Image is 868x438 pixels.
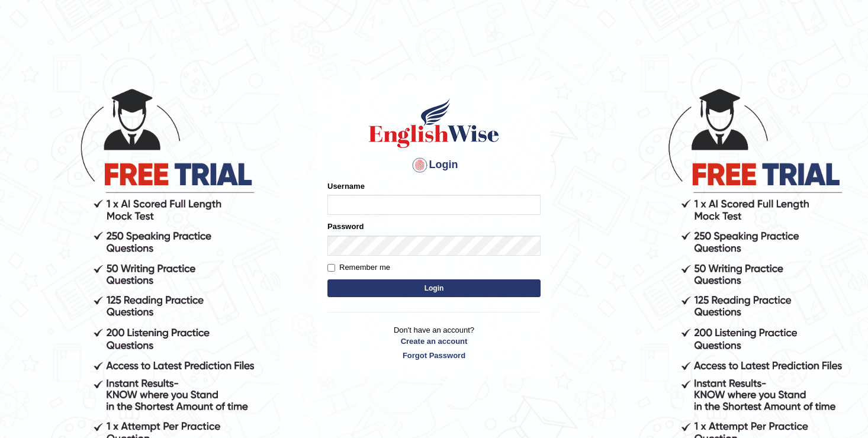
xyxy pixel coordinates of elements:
a: Create an account [327,336,541,347]
label: Username [327,181,365,192]
h4: Login [327,156,541,175]
input: Remember me [327,264,335,272]
img: Logo of English Wise sign in for intelligent practice with AI [367,96,501,150]
label: Password [327,221,364,232]
button: Login [327,279,541,297]
label: Remember me [327,262,390,273]
a: Forgot Password [327,350,541,361]
p: Don't have an account? [327,324,541,361]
